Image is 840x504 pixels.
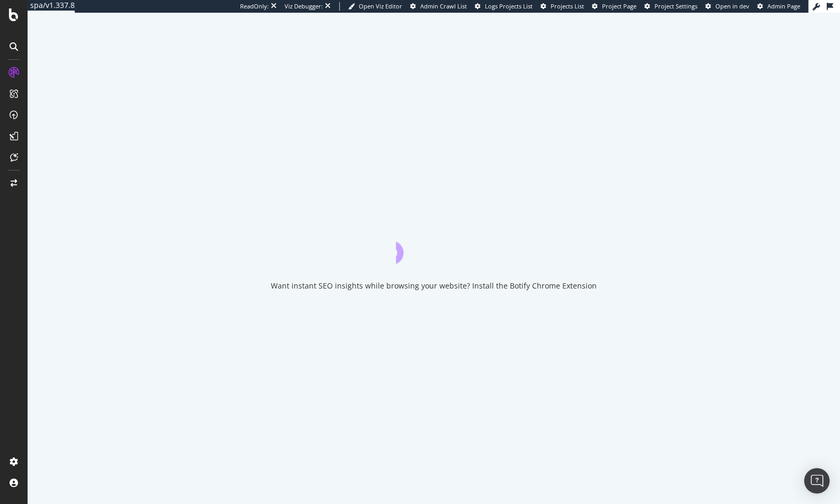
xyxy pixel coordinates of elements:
span: Projects List [551,2,584,10]
a: Project Settings [644,2,697,11]
div: ReadOnly: [240,2,269,11]
span: Admin Page [767,2,800,10]
a: Admin Crawl List [410,2,467,11]
span: Open Viz Editor [359,2,402,10]
a: Admin Page [757,2,800,11]
span: Logs Projects List [485,2,533,10]
div: Viz Debugger: [285,2,323,11]
div: animation [396,226,472,264]
span: Project Settings [655,2,697,10]
a: Open Viz Editor [348,2,402,11]
span: Admin Crawl List [420,2,467,10]
a: Projects List [541,2,584,11]
a: Project Page [592,2,636,11]
a: Logs Projects List [475,2,533,11]
div: Open Intercom Messenger [804,468,829,493]
div: Want instant SEO insights while browsing your website? Install the Botify Chrome Extension [271,281,597,291]
span: Project Page [602,2,636,10]
span: Open in dev [715,2,749,10]
a: Open in dev [705,2,749,11]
